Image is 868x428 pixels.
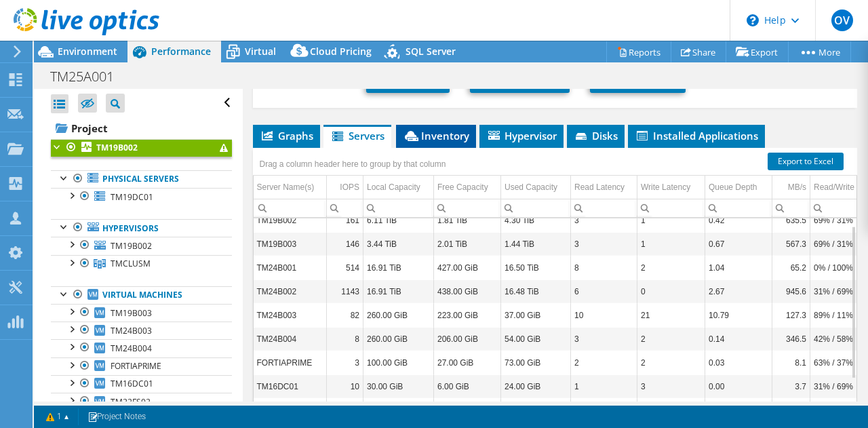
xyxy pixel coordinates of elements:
[51,117,232,139] a: Project
[51,255,232,273] a: TMCLUSM
[151,45,211,58] span: Performance
[637,199,705,217] td: Column Write Latency, Filter cell
[310,45,372,58] span: Cloud Pricing
[254,398,327,422] td: Column Server Name(s), Value TM22FS02
[51,188,232,206] a: TM19DC01
[705,208,772,232] td: Column Queue Depth, Value 0.42
[571,374,637,398] td: Column Read Latency, Value 1
[705,374,772,398] td: Column Queue Depth, Value 0.00
[111,343,152,354] span: TM24B004
[501,303,571,327] td: Column Used Capacity, Value 37.00 GiB
[501,256,571,279] td: Column Used Capacity, Value 16.50 TiB
[254,303,327,327] td: Column Server Name(s), Value TM24B003
[705,279,772,303] td: Column Queue Depth, Value 2.67
[671,41,726,62] a: Share
[434,279,501,303] td: Column Free Capacity, Value 438.00 GiB
[768,153,844,170] a: Export to Excel
[434,374,501,398] td: Column Free Capacity, Value 6.00 GiB
[772,232,810,256] td: Column MB/s, Value 567.3
[254,176,327,199] td: Server Name(s) Column
[505,179,557,195] div: Used Capacity
[254,232,327,256] td: Column Server Name(s), Value TM19B003
[772,279,810,303] td: Column MB/s, Value 945.6
[363,176,434,199] td: Local Capacity Column
[327,279,363,303] td: Column IOPS, Value 1143
[772,176,810,199] td: MB/s Column
[51,304,232,322] a: TM19B003
[501,374,571,398] td: Column Used Capacity, Value 24.00 GiB
[788,179,806,195] div: MB/s
[327,232,363,256] td: Column IOPS, Value 146
[501,199,571,217] td: Column Used Capacity, Filter cell
[58,45,117,58] span: Environment
[37,408,79,425] a: 1
[772,374,810,398] td: Column MB/s, Value 3.7
[254,327,327,351] td: Column Server Name(s), Value TM24B004
[51,286,232,304] a: Virtual Machines
[705,199,772,217] td: Column Queue Depth, Filter cell
[705,303,772,327] td: Column Queue Depth, Value 10.79
[571,303,637,327] td: Column Read Latency, Value 10
[571,208,637,232] td: Column Read Latency, Value 3
[254,351,327,374] td: Column Server Name(s), Value FORTIAPRIME
[501,398,571,422] td: Column Used Capacity, Value 103.00 GiB
[260,129,313,142] span: Graphs
[51,375,232,393] a: TM16DC01
[637,398,705,422] td: Column Write Latency, Value 2
[772,199,810,217] td: Column MB/s, Filter cell
[51,393,232,410] a: TM22FS02
[772,208,810,232] td: Column MB/s, Value 635.5
[254,208,327,232] td: Column Server Name(s), Value TM19B002
[637,256,705,279] td: Column Write Latency, Value 2
[772,327,810,351] td: Column MB/s, Value 346.5
[637,232,705,256] td: Column Write Latency, Value 1
[245,45,276,58] span: Virtual
[111,396,151,408] span: TM22FS02
[571,176,637,199] td: Read Latency Column
[363,398,434,422] td: Column Local Capacity, Value 950.00 GiB
[705,327,772,351] td: Column Queue Depth, Value 0.14
[51,322,232,339] a: TM24B003
[606,41,671,62] a: Reports
[501,279,571,303] td: Column Used Capacity, Value 16.48 TiB
[705,176,772,199] td: Queue Depth Column
[486,129,557,142] span: Hypervisor
[327,208,363,232] td: Column IOPS, Value 161
[340,179,359,195] div: IOPS
[51,339,232,357] a: TM24B004
[434,232,501,256] td: Column Free Capacity, Value 2.01 TiB
[363,327,434,351] td: Column Local Capacity, Value 260.00 GiB
[254,374,327,398] td: Column Server Name(s), Value TM16DC01
[637,327,705,351] td: Column Write Latency, Value 2
[772,398,810,422] td: Column MB/s, Value 491.9
[327,351,363,374] td: Column IOPS, Value 3
[747,14,759,26] svg: \n
[363,199,434,217] td: Column Local Capacity, Filter cell
[571,398,637,422] td: Column Read Latency, Value 12
[363,279,434,303] td: Column Local Capacity, Value 16.91 TiB
[363,351,434,374] td: Column Local Capacity, Value 100.00 GiB
[327,398,363,422] td: Column IOPS, Value 574
[501,176,571,199] td: Used Capacity Column
[434,351,501,374] td: Column Free Capacity, Value 27.00 GiB
[363,303,434,327] td: Column Local Capacity, Value 260.00 GiB
[51,139,232,157] a: TM19B002
[327,374,363,398] td: Column IOPS, Value 10
[574,129,618,142] span: Disks
[327,256,363,279] td: Column IOPS, Value 514
[641,179,690,195] div: Write Latency
[327,176,363,199] td: IOPS Column
[111,378,153,389] span: TM16DC01
[637,176,705,199] td: Write Latency Column
[637,351,705,374] td: Column Write Latency, Value 2
[257,179,315,195] div: Server Name(s)
[51,219,232,237] a: Hypervisors
[637,279,705,303] td: Column Write Latency, Value 0
[709,179,757,195] div: Queue Depth
[363,256,434,279] td: Column Local Capacity, Value 16.91 TiB
[111,240,152,252] span: TM19B002
[111,258,151,269] span: TMCLUSM
[772,303,810,327] td: Column MB/s, Value 127.3
[363,232,434,256] td: Column Local Capacity, Value 3.44 TiB
[111,360,161,372] span: FORTIAPRIME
